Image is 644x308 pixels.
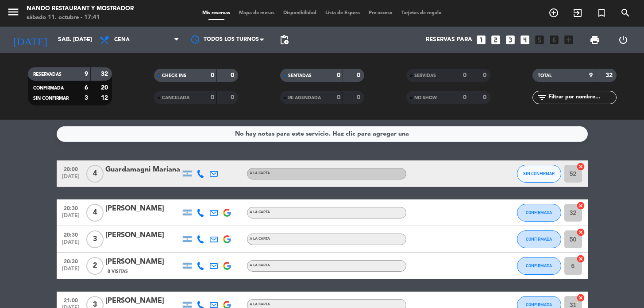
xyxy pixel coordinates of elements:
[534,34,545,46] i: looks_5
[114,37,130,43] span: Cena
[86,257,104,275] span: 2
[33,86,64,90] span: CONFIRMADA
[60,213,82,223] span: [DATE]
[548,8,559,18] i: add_circle_outline
[426,36,472,43] span: Reservas para
[198,11,235,16] span: Mis reservas
[211,94,214,101] strong: 0
[337,72,340,78] strong: 0
[505,34,516,46] i: looks_3
[235,11,279,16] span: Mapa de mesas
[223,235,231,243] img: google-logo.png
[250,237,270,241] span: A LA CARTA
[618,35,629,45] i: power_settings_new
[101,85,110,91] strong: 20
[596,8,607,18] i: turned_in_not
[27,13,134,22] div: sábado 11. octubre - 17:41
[364,11,397,16] span: Pre-acceso
[60,229,82,239] span: 20:30
[27,4,134,13] div: Nando Restaurant y Mostrador
[235,129,409,139] div: No hay notas para este servicio. Haz clic para agregar una
[483,94,488,101] strong: 0
[576,228,585,237] i: cancel
[105,256,181,268] div: [PERSON_NAME]
[590,35,600,45] span: print
[162,96,189,100] span: CANCELADA
[321,11,364,16] span: Lista de Espera
[288,74,312,78] span: SENTADAS
[526,302,552,307] span: CONFIRMADA
[60,203,82,213] span: 20:30
[572,8,583,18] i: exit_to_app
[105,203,181,214] div: [PERSON_NAME]
[7,5,20,19] i: menu
[548,93,616,102] input: Filtrar por nombre...
[85,71,88,77] strong: 9
[517,165,561,183] button: SIN CONFIRMAR
[526,237,552,242] span: CONFIRMADA
[589,72,593,78] strong: 9
[101,71,110,77] strong: 32
[60,256,82,266] span: 20:30
[223,262,231,270] img: google-logo.png
[526,263,552,268] span: CONFIRMADA
[105,164,181,175] div: Guardamagni Mariana
[517,257,561,275] button: CONFIRMADA
[576,201,585,210] i: cancel
[609,27,637,53] div: LOG OUT
[85,95,88,101] strong: 3
[537,92,548,103] i: filter_list
[211,72,214,78] strong: 0
[605,72,614,78] strong: 32
[288,96,321,100] span: RE AGENDADA
[60,239,82,250] span: [DATE]
[483,72,488,78] strong: 0
[490,34,501,46] i: looks_two
[105,295,181,307] div: [PERSON_NAME]
[60,295,82,305] span: 21:00
[33,96,69,101] span: SIN CONFIRMAR
[105,230,181,241] div: [PERSON_NAME]
[279,11,321,16] span: Disponibilidad
[250,211,270,214] span: A LA CARTA
[463,72,467,78] strong: 0
[414,96,437,100] span: NO SHOW
[86,230,104,248] span: 3
[517,204,561,222] button: CONFIRMADA
[86,204,104,222] span: 4
[279,35,289,45] span: pending_actions
[620,8,631,18] i: search
[576,293,585,302] i: cancel
[526,210,552,215] span: CONFIRMADA
[519,34,531,46] i: looks_4
[33,72,62,77] span: RESERVADAS
[538,74,551,78] span: TOTAL
[231,72,236,78] strong: 0
[576,254,585,263] i: cancel
[108,268,128,275] span: 8 Visitas
[223,209,231,217] img: google-logo.png
[162,74,186,78] span: CHECK INS
[563,34,575,46] i: add_box
[86,165,104,183] span: 4
[7,5,20,22] button: menu
[250,264,270,267] span: A LA CARTA
[475,34,487,46] i: looks_one
[397,11,446,16] span: Tarjetas de regalo
[357,72,362,78] strong: 0
[357,94,362,101] strong: 0
[576,162,585,171] i: cancel
[517,230,561,248] button: CONFIRMADA
[101,95,110,101] strong: 12
[548,34,560,46] i: looks_6
[250,172,270,175] span: A LA CARTA
[463,94,467,101] strong: 0
[231,94,236,101] strong: 0
[60,174,82,184] span: [DATE]
[85,85,88,91] strong: 6
[7,30,54,50] i: [DATE]
[60,266,82,276] span: [DATE]
[250,303,270,306] span: A LA CARTA
[523,171,555,176] span: SIN CONFIRMAR
[82,35,93,45] i: arrow_drop_down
